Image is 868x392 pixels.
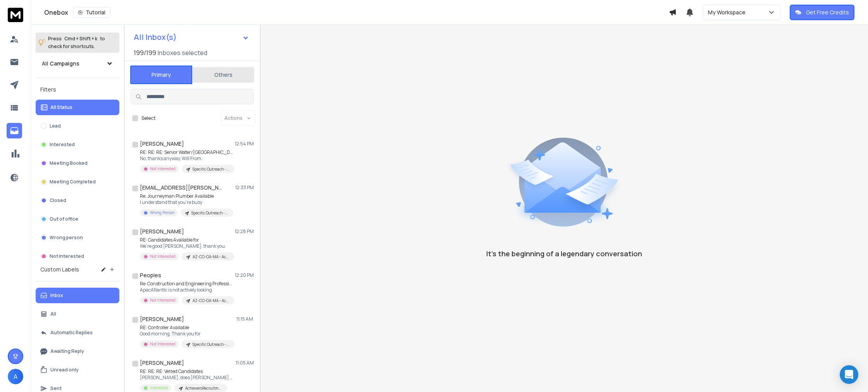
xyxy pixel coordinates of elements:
p: It’s the beginning of a legendary conversation [486,248,642,259]
p: 12:20 PM [235,272,254,278]
button: Lead [36,118,119,134]
p: 12:33 PM [235,185,254,191]
span: 199 / 199 [134,48,156,57]
p: Not Interested [150,297,176,303]
p: Meeting Booked [50,160,88,166]
p: I understand that you're busy [140,199,233,205]
button: Interested [36,137,119,152]
p: Lead [50,123,61,129]
p: RE: Controller Available [140,325,233,331]
h1: All Inbox(s) [134,33,177,41]
button: All Status [36,100,119,115]
button: Unread only [36,362,119,378]
p: Sent [50,385,62,392]
div: Open Intercom Messenger [840,365,858,384]
p: Awaiting Reply [50,348,84,354]
p: AZ-CO-GA-MA - Achievers Recruitment [193,298,230,304]
button: All Inbox(s) [127,29,255,45]
button: Inbox [36,288,119,303]
h3: Inboxes selected [158,48,207,57]
p: [PERSON_NAME], does [PERSON_NAME] have time [140,375,233,381]
button: Not Interested [36,249,119,264]
h1: Peoples [140,271,161,279]
p: Re: Journeyman Plumber Available [140,193,233,199]
button: Meeting Booked [36,155,119,171]
p: Not Interested [150,341,176,347]
p: 11:15 AM [236,316,254,322]
p: Meeting Completed [50,179,96,185]
h3: Custom Labels [40,266,79,273]
p: We’re good [PERSON_NAME], thank you. [140,243,233,249]
button: Automatic Replies [36,325,119,340]
h1: All Campaigns [42,60,79,67]
button: Closed [36,193,119,208]
button: Meeting Completed [36,174,119,190]
p: Press to check for shortcuts. [48,35,105,50]
p: RE: Candidates Available for [140,237,233,243]
p: Specific Outreach - ACJ-PT3 - Achievers Recruitment [193,166,230,172]
h1: [PERSON_NAME] [140,228,184,235]
p: Not Interested [50,253,84,259]
p: Specific Outreach - ACJ-PT2 - Achievers Recruitment [191,210,229,216]
p: Interested [50,142,75,148]
p: 12:54 PM [235,141,254,147]
p: 11:05 AM [236,360,254,366]
p: Inbox [50,292,63,299]
h3: Filters [36,84,119,95]
button: Others [192,66,254,83]
p: Unread only [50,367,79,373]
span: Cmd + Shift + k [63,34,98,43]
p: 12:28 PM [235,228,254,235]
button: Get Free Credits [790,5,854,20]
p: Re: Construction and Engineering Professionals [140,281,233,287]
button: Out of office [36,211,119,227]
p: All Status [50,104,72,111]
h1: [EMAIL_ADDRESS][PERSON_NAME][DOMAIN_NAME] [140,184,225,192]
p: Closed [50,197,66,204]
p: No, thanks anyway. Will From: [140,155,233,162]
p: ApacAtlantic is not actively looking [140,287,233,293]
p: RE: RE: RE: Vetted Candidates [140,368,233,375]
p: Get Free Credits [806,9,849,16]
button: All Campaigns [36,56,119,71]
h1: [PERSON_NAME] [140,140,184,148]
p: Wrong person [50,235,83,241]
p: Interested [150,385,168,391]
button: All [36,306,119,322]
p: AchieversRecruitment-[US_STATE]- [185,385,222,391]
button: A [8,369,23,384]
button: Tutorial [73,7,110,18]
p: Not Interested [150,166,176,172]
h1: [PERSON_NAME] [140,315,184,323]
button: Primary [130,66,192,84]
button: Awaiting Reply [36,344,119,359]
p: Wrong Person [150,210,174,216]
button: Wrong person [36,230,119,245]
p: Out of office [50,216,78,222]
p: Not Interested [150,254,176,259]
h1: [PERSON_NAME] [140,359,184,367]
p: AZ-CO-GA-MA - Achievers Recruitment [193,254,230,260]
p: My Workspace [708,9,749,16]
label: Select [141,115,155,121]
p: Specific Outreach - ACJ-PT3 - Achievers Recruitment [193,342,230,347]
p: All [50,311,56,317]
p: Automatic Replies [50,330,93,336]
p: RE: RE: RE: Senior Water/[GEOGRAPHIC_DATA] [140,149,233,155]
div: Onebox [44,7,669,18]
p: Good morning, Thank you for [140,331,233,337]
